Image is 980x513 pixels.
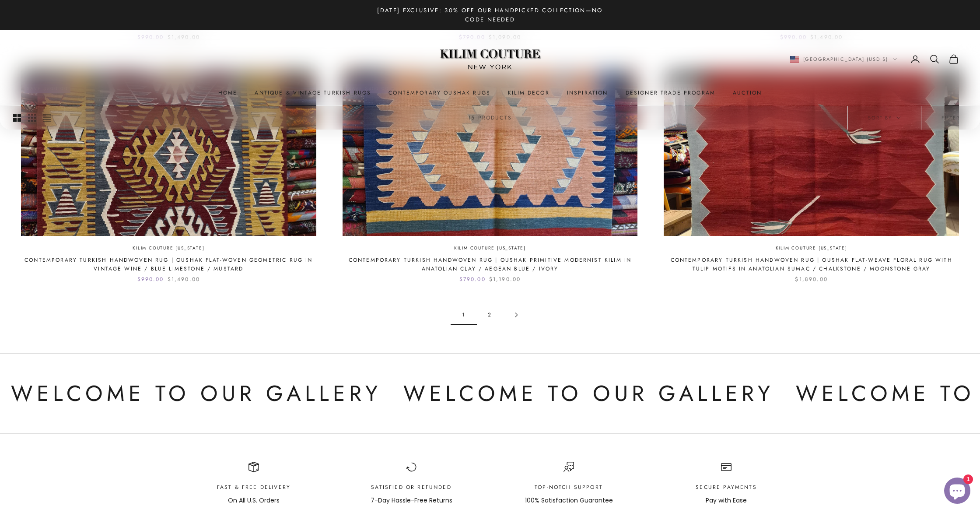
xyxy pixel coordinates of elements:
[661,462,792,505] div: Item 4 of 4
[790,54,959,64] nav: Secondary navigation
[133,245,204,252] a: Kilim Couture [US_STATE]
[137,275,164,284] sale-price: $990.00
[371,483,452,492] p: Satisfied or Refunded
[255,88,371,97] a: Antique & Vintage Turkish Rugs
[388,88,490,97] a: Contemporary Oushak Rugs
[468,113,512,122] p: 15 products
[503,305,529,325] a: Go to page 2
[454,245,526,252] a: Kilim Couture [US_STATE]
[400,376,770,412] p: Welcome to Our Gallery
[790,55,897,63] button: Change country or currency
[459,275,486,284] sale-price: $790.00
[525,495,613,506] p: 100% Satisfaction Guarantee
[367,6,612,25] p: [DATE] Exclusive: 30% Off Our Handpicked Collection—No Code Needed
[477,305,503,325] a: Go to page 2
[21,256,316,274] a: Contemporary Turkish Handwoven Rug | Oushak Flat-Woven Geometric Rug in Vintage Wine / Blue Limes...
[921,105,980,129] button: Filter
[218,88,238,97] a: Home
[489,275,521,284] compare-at-price: $1,190.00
[188,462,319,505] div: Item 1 of 4
[525,483,613,492] p: Top-Notch support
[696,483,756,492] p: Secure Payments
[803,55,889,63] span: [GEOGRAPHIC_DATA] (USD $)
[168,275,200,284] compare-at-price: $1,490.00
[696,495,756,506] p: Pay with Ease
[626,88,716,97] a: Designer Trade Program
[790,56,799,63] img: United States
[346,462,477,505] div: Item 2 of 4
[7,376,378,412] p: Welcome to Our Gallery
[503,462,634,505] div: Item 3 of 4
[13,105,21,129] button: Switch to larger product images
[371,495,452,506] p: 7-Day Hassle-Free Returns
[795,275,827,284] sale-price: $1,890.00
[21,88,959,97] nav: Primary navigation
[733,88,762,97] a: Auction
[941,478,973,506] inbox-online-store-chat: Shopify online store chat
[343,256,638,274] a: Contemporary Turkish Handwoven Rug | Oushak Primitive Modernist Kilim in Anatolian Clay / Aegean ...
[217,495,290,506] p: On All U.S. Orders
[435,39,545,80] img: Logo of Kilim Couture New York
[664,256,959,274] a: Contemporary Turkish Handwoven Rug | Oushak Flat-Weave Floral Rug with Tulip Motifs in Anatolian ...
[28,105,36,129] button: Switch to smaller product images
[508,88,549,97] summary: Kilim Decor
[451,305,529,325] nav: Pagination navigation
[868,113,901,121] span: Sort by
[567,88,608,97] a: Inspiration
[776,245,847,252] a: Kilim Couture [US_STATE]
[217,483,290,492] p: Fast & Free Delivery
[43,105,51,129] button: Switch to compact product images
[451,305,477,325] span: 1
[848,105,921,129] button: Sort by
